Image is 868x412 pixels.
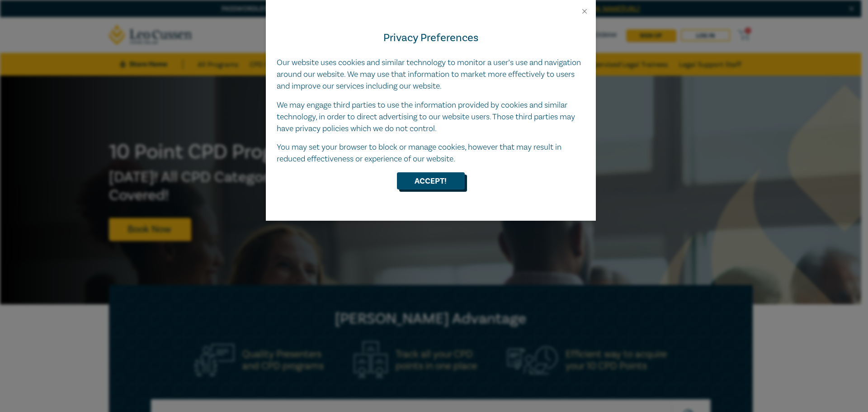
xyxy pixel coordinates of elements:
[397,172,465,189] button: Accept!
[277,30,585,46] h4: Privacy Preferences
[277,142,585,165] p: You may set your browser to block or manage cookies, however that may result in reduced effective...
[277,99,585,135] p: We may engage third parties to use the information provided by cookies and similar technology, in...
[277,57,585,92] p: Our website uses cookies and similar technology to monitor a user’s use and navigation around our...
[580,7,589,15] button: Close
